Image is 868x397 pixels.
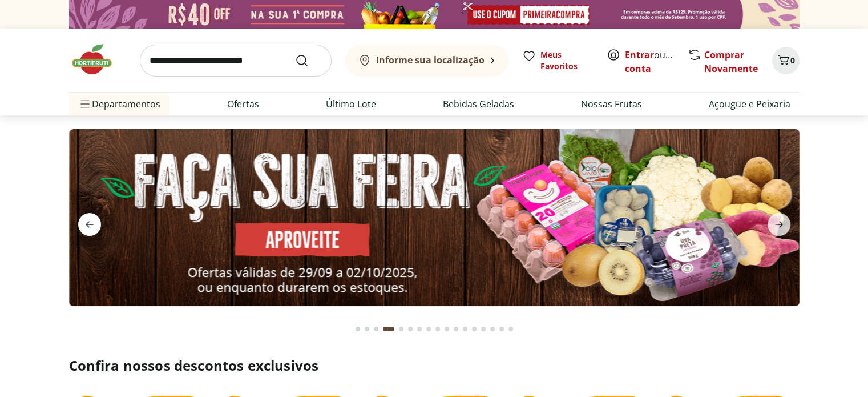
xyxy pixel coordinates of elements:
[497,315,506,343] button: Go to page 16 from fs-carousel
[461,315,470,343] button: Go to page 12 from fs-carousel
[397,315,406,343] button: Go to page 5 from fs-carousel
[625,49,654,61] a: Entrar
[625,48,676,75] span: ou
[69,356,800,375] h2: Confira nossos descontos exclusivos
[140,45,332,77] input: search
[470,315,479,343] button: Go to page 13 from fs-carousel
[790,55,795,66] span: 0
[345,45,508,77] button: Informe sua localização
[78,90,160,118] span: Departamentos
[540,49,593,72] span: Meus Favoritos
[424,315,433,343] button: Go to page 8 from fs-carousel
[69,213,110,236] button: previous
[353,315,362,343] button: Go to page 1 from fs-carousel
[326,97,376,111] a: Último Lote
[709,97,790,111] a: Açougue e Peixaria
[522,49,593,72] a: Meus Favoritos
[704,49,758,75] a: Comprar Novamente
[362,315,372,343] button: Go to page 2 from fs-carousel
[415,315,424,343] button: Go to page 7 from fs-carousel
[376,54,485,66] b: Informe sua localização
[227,97,259,111] a: Ofertas
[488,315,497,343] button: Go to page 15 from fs-carousel
[443,97,514,111] a: Bebidas Geladas
[625,49,688,75] a: Criar conta
[68,129,799,306] img: feira
[442,315,451,343] button: Go to page 10 from fs-carousel
[78,90,92,118] button: Menu
[381,315,397,343] button: Current page from fs-carousel
[69,42,126,77] img: Hortifruti
[479,315,488,343] button: Go to page 14 from fs-carousel
[406,315,415,343] button: Go to page 6 from fs-carousel
[295,54,322,67] button: Submit Search
[372,315,381,343] button: Go to page 3 from fs-carousel
[758,213,800,236] button: next
[506,315,515,343] button: Go to page 17 from fs-carousel
[433,315,442,343] button: Go to page 9 from fs-carousel
[581,97,642,111] a: Nossas Frutas
[451,315,461,343] button: Go to page 11 from fs-carousel
[772,47,800,74] button: Carrinho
